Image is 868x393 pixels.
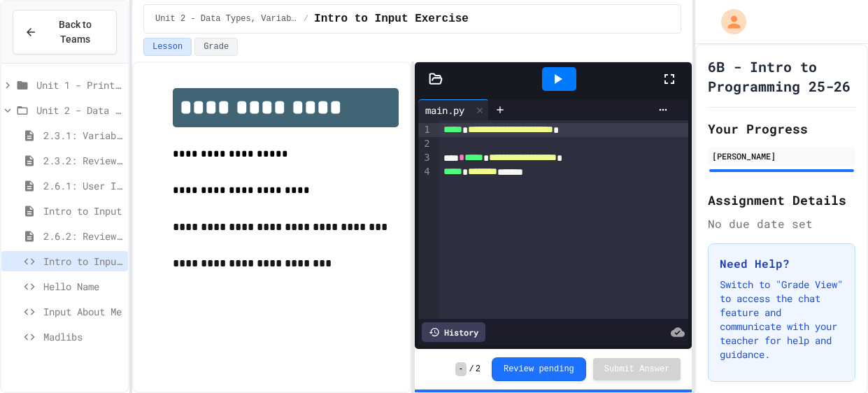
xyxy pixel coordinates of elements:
span: Intro to Input Exercise [43,254,122,269]
span: Madlibs [43,329,122,344]
span: - [455,362,466,376]
span: / [469,364,474,375]
span: Input About Me [43,304,122,319]
span: 2 [476,364,481,375]
span: 2.6.1: User Input [43,178,122,193]
span: 2.6.2: Review - User Input [43,229,122,243]
h1: 6B - Intro to Programming 25-26 [708,57,855,96]
span: 2.3.2: Review - Variables and Data Types [43,153,122,168]
p: Switch to "Grade View" to access the chat feature and communicate with your teacher for help and ... [720,278,844,362]
div: 3 [418,151,432,165]
div: History [422,322,485,342]
span: Unit 2 - Data Types, Variables, [DEMOGRAPHIC_DATA] [36,103,122,117]
div: My Account [706,6,750,38]
span: Unit 2 - Data Types, Variables, [DEMOGRAPHIC_DATA] [155,13,298,24]
span: / [304,13,308,24]
div: main.py [418,99,489,120]
span: Intro to Input Exercise [314,10,469,27]
div: 1 [418,123,432,137]
span: Unit 1 - Print Statements [36,78,122,92]
div: main.py [418,103,471,117]
button: Review pending [492,357,586,381]
div: No due date set [708,215,855,232]
div: 4 [418,165,432,179]
span: Hello Name [43,279,122,294]
h3: Need Help? [720,255,844,272]
button: Grade [194,38,238,56]
h2: Assignment Details [708,190,855,210]
h2: Your Progress [708,119,855,138]
div: [PERSON_NAME] [712,150,851,162]
button: Back to Teams [13,10,117,55]
span: Intro to Input [43,203,122,218]
div: 2 [418,137,432,151]
button: Submit Answer [593,358,681,380]
span: 2.3.1: Variables and Data Types [43,128,122,143]
span: Submit Answer [604,364,670,375]
button: Lesson [143,38,192,56]
span: Back to Teams [45,17,105,47]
